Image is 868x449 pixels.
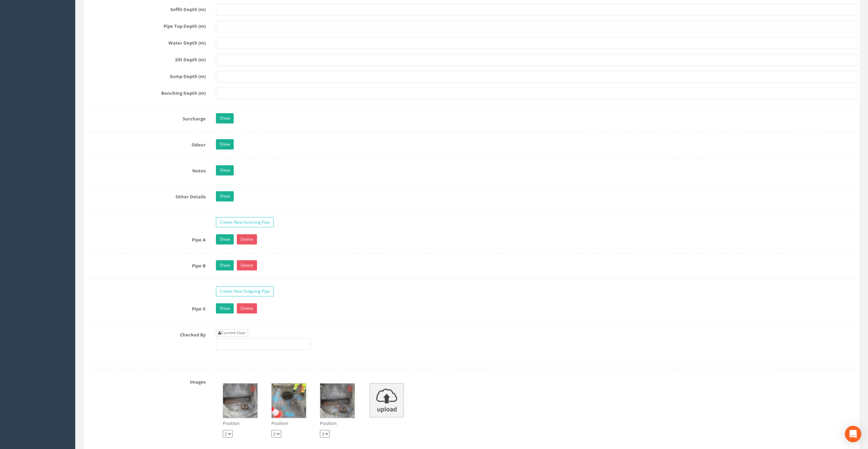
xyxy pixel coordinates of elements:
[237,303,257,313] a: Delete
[80,329,211,338] label: Checked By
[80,87,211,96] label: Benching Depth (m)
[80,376,211,385] label: Images
[271,420,306,426] p: Position
[223,420,258,426] p: Position
[216,217,274,227] a: Create New Incoming Pipe
[320,383,354,418] img: da75bdfb-24b4-6fc6-441d-ddf578c66025_81c40f2f-ad25-dada-ce85-07267d19d346_thumb.jpg
[80,54,211,63] label: Silt Depth (m)
[80,4,211,13] label: Soffit Depth (m)
[216,139,234,149] a: Show
[216,165,234,175] a: Show
[216,234,234,244] a: Show
[80,21,211,29] label: Pipe Top Depth (m)
[272,383,306,418] img: da75bdfb-24b4-6fc6-441d-ddf578c66025_996694ed-ff67-fb94-b1ac-06efd48e0e36_thumb.jpg
[370,383,404,417] img: upload_icon.png
[80,165,211,174] label: Notes
[216,286,274,296] a: Create New Outgoing Pipe
[216,260,234,270] a: Show
[320,420,355,426] p: Position
[80,303,211,312] label: Pipe X
[223,383,257,418] img: da75bdfb-24b4-6fc6-441d-ddf578c66025_00b35f3d-378a-3d38-193f-5090d73c61d0_thumb.jpg
[80,234,211,243] label: Pipe A
[80,37,211,46] label: Water Depth (m)
[80,260,211,269] label: Pipe B
[80,191,211,200] label: Other Details
[237,260,257,270] a: Delete
[845,426,861,442] div: Open Intercom Messenger
[80,113,211,122] label: Surcharge
[216,113,234,123] a: Show
[216,303,234,313] a: Show
[216,191,234,201] a: Show
[80,139,211,148] label: Odour
[216,329,248,337] a: Current User
[80,71,211,80] label: Sump Depth (m)
[237,234,257,244] a: Delete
